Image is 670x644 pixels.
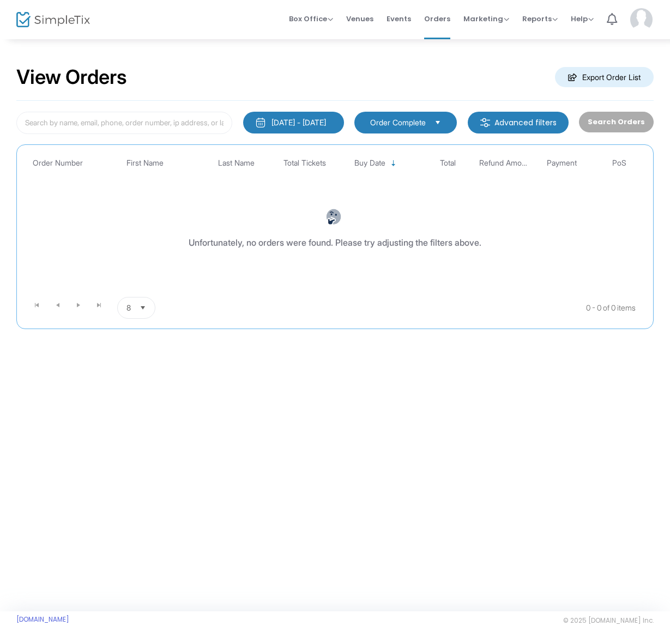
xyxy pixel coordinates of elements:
[346,5,373,33] span: Venues
[612,159,626,168] span: PoS
[522,14,558,24] span: Reports
[126,302,131,313] span: 8
[325,209,342,225] img: face-thinking.png
[271,117,326,128] div: [DATE] - [DATE]
[33,159,83,168] span: Order Number
[22,150,648,293] div: Data table
[255,117,266,128] img: monthly
[243,112,344,133] button: [DATE] - [DATE]
[424,5,450,33] span: Orders
[189,236,481,249] div: Unfortunately, no orders were found. Please try adjusting the filters above.
[16,615,69,624] a: [DOMAIN_NAME]
[16,65,127,89] h2: View Orders
[430,117,445,129] button: Select
[126,159,164,168] span: First Name
[555,67,654,87] m-button: Export Order List
[387,5,411,33] span: Events
[419,150,476,176] th: Total
[276,150,334,176] th: Total Tickets
[476,150,534,176] th: Refund Amount
[16,112,232,134] input: Search by name, email, phone, order number, ip address, or last 4 digits of card
[468,112,569,133] m-button: Advanced filters
[218,159,255,168] span: Last Name
[463,14,509,24] span: Marketing
[571,14,594,24] span: Help
[135,297,150,318] button: Select
[370,117,426,128] span: Order Complete
[264,297,636,319] kendo-pager-info: 0 - 0 of 0 items
[480,117,491,128] img: filter
[389,159,398,168] span: Sortable
[354,159,385,168] span: Buy Date
[563,616,654,625] span: © 2025 [DOMAIN_NAME] Inc.
[289,14,333,24] span: Box Office
[547,159,577,168] span: Payment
